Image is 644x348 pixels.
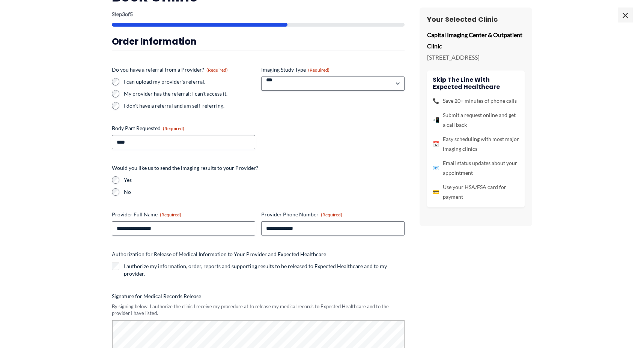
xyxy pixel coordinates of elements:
[112,292,405,300] label: Signature for Medical Records Release
[433,134,519,154] li: Easy scheduling with most major imaging clinics
[160,212,181,217] span: (Required)
[112,124,255,132] label: Body Part Requested
[124,262,405,277] label: I authorize my information, order, reports and supporting results to be released to Expected Heal...
[427,52,525,63] p: [STREET_ADDRESS]
[112,211,255,218] label: Provider Full Name
[124,78,255,85] label: I can upload my provider's referral.
[433,96,519,106] li: Save 20+ minutes of phone calls
[112,66,228,73] legend: Do you have a referral from a Provider?
[321,212,342,217] span: (Required)
[433,158,519,178] li: Email status updates about your appointment
[124,188,405,196] label: No
[122,11,125,17] span: 3
[124,90,255,97] label: My provider has the referral; I can't access it.
[433,115,439,125] span: 📲
[433,182,519,202] li: Use your HSA/FSA card for payment
[433,139,439,149] span: 📅
[618,7,633,22] span: ×
[206,67,228,73] span: (Required)
[130,11,133,17] span: 5
[433,96,439,106] span: 📞
[261,211,405,218] label: Provider Phone Number
[433,163,439,173] span: 📧
[261,66,405,73] label: Imaging Study Type
[112,303,405,317] div: By signing below, I authorize the clinic I receive my procedure at to release my medical records ...
[112,12,405,17] p: Step of
[112,250,326,258] legend: Authorization for Release of Medical Information to Your Provider and Expected Healthcare
[433,76,519,90] h4: Skip the line with Expected Healthcare
[124,102,255,109] label: I don't have a referral and am self-referring.
[427,29,525,51] p: Capital Imaging Center & Outpatient Clinic
[163,126,184,131] span: (Required)
[124,176,405,184] label: Yes
[433,187,439,197] span: 💳
[308,67,330,73] span: (Required)
[427,15,525,24] h3: Your Selected Clinic
[112,36,405,47] h3: Order Information
[112,164,258,172] legend: Would you like us to send the imaging results to your Provider?
[433,110,519,130] li: Submit a request online and get a call back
